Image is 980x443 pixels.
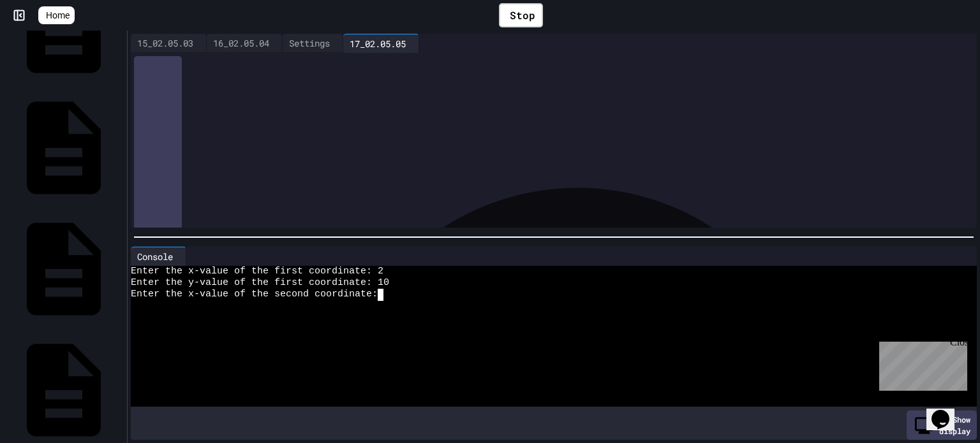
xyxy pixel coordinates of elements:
[5,5,88,81] div: Chat with us now!Close
[131,247,186,266] div: Console
[131,250,179,263] div: Console
[131,277,389,289] span: Enter the y-value of the first coordinate: 10
[38,6,75,24] a: Home
[131,266,383,277] span: Enter the x-value of the first coordinate: 2
[926,392,967,430] iframe: chat widget
[131,34,207,53] div: 15_02.05.03
[499,3,543,27] div: Stop
[131,289,378,300] span: Enter the x-value of the second coordinate:
[131,36,200,50] div: 15_02.05.03
[907,410,977,440] div: Show display
[46,9,70,22] span: Home
[283,34,343,53] div: Settings
[207,34,283,53] div: 16_02.05.04
[874,337,967,391] iframe: chat widget
[343,37,412,50] div: 17_02.05.05
[283,36,336,50] div: Settings
[343,34,419,53] div: 17_02.05.05
[207,36,276,50] div: 16_02.05.04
